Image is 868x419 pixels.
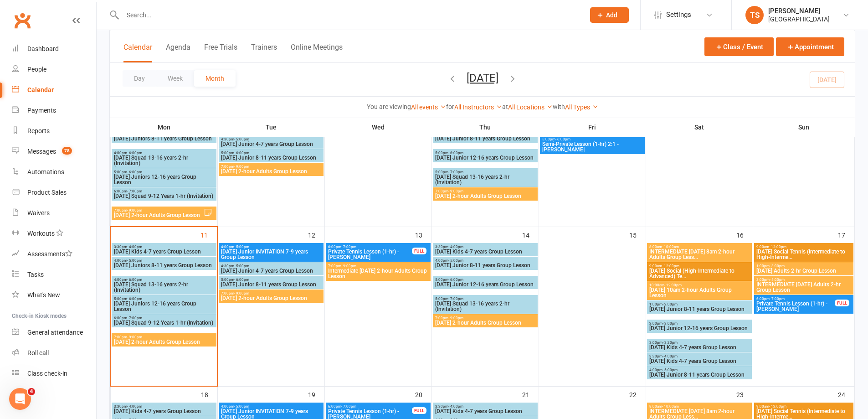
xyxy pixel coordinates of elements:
[113,263,215,268] span: [DATE] Juniors 8-11 years Group Lesson
[341,264,356,268] span: - 9:00pm
[221,137,322,141] span: 4:30pm
[448,259,463,263] span: - 5:00pm
[251,43,277,62] button: Trainers
[367,103,411,110] strong: You are viewing
[221,245,322,249] span: 4:00pm
[649,341,750,345] span: 3:00pm
[221,404,322,409] span: 4:00pm
[113,316,215,320] span: 6:00pm
[756,264,852,268] span: 1:00pm
[431,118,539,137] th: Thu
[127,335,142,339] span: - 9:00pm
[113,189,215,193] span: 6:00pm
[200,227,217,242] div: 11
[12,182,96,203] a: Product Sales
[649,283,750,287] span: 10:00am
[27,189,67,196] div: Product Sales
[127,316,142,320] span: - 7:00pm
[435,316,536,320] span: 7:00pm
[12,203,96,223] a: Waivers
[217,118,324,137] th: Tue
[221,169,322,174] span: [DATE] 2-hour Adults Group Lesson
[113,297,215,301] span: 5:00pm
[769,245,786,249] span: - 12:00pm
[234,264,249,268] span: - 5:00pm
[234,278,249,282] span: - 6:00pm
[113,278,215,282] span: 4:00pm
[435,193,536,199] span: [DATE] 2-hour Adults Group Lesson
[127,151,142,155] span: - 6:00pm
[508,103,553,111] a: All Locations
[769,404,786,409] span: - 12:00pm
[756,245,852,249] span: 9:00am
[663,368,678,372] span: - 5:00pm
[435,174,536,185] span: [DATE] Squad 13-16 years 2-hr (Invitation)
[127,297,142,301] span: - 6:00pm
[776,37,844,56] button: Appointment
[113,335,215,339] span: 7:00pm
[113,301,215,312] span: [DATE] Juniors 12-16 years Group Lesson
[27,370,67,377] div: Class check-in
[448,278,463,282] span: - 6:00pm
[649,372,750,378] span: [DATE] Junior 8-11 years Group Lesson
[649,354,750,358] span: 3:30pm
[756,249,852,260] span: [DATE] Social Tennis (Intermediate to High-Interme...
[649,287,750,298] span: [DATE] 10am 2-hour Adults Group Lesson
[745,6,764,24] div: TS
[649,264,750,268] span: 9:00am
[629,387,646,402] div: 22
[127,404,142,409] span: - 4:00pm
[234,165,249,169] span: - 9:00pm
[502,103,508,110] strong: at
[12,141,96,162] a: Messages 78
[27,66,46,73] div: People
[12,285,96,305] a: What's New
[113,155,215,166] span: [DATE] Squad 13-16 years 2-hr (Invitation)
[629,227,646,242] div: 15
[234,404,249,409] span: - 5:00pm
[123,43,152,62] button: Calendar
[234,137,249,141] span: - 5:00pm
[753,118,855,137] th: Sun
[522,227,539,242] div: 14
[166,43,190,62] button: Agenda
[27,86,54,93] div: Calendar
[649,345,750,350] span: [DATE] Kids 4-7 years Group Lesson
[113,409,215,414] span: [DATE] Kids 4-7 years Group Lesson
[646,118,753,137] th: Sat
[415,387,431,402] div: 20
[127,189,142,193] span: - 7:00pm
[194,70,236,87] button: Month
[156,70,194,87] button: Week
[113,339,215,345] span: [DATE] 2-hour Adults Group Lesson
[542,137,643,141] span: 5:00pm
[324,118,431,137] th: Wed
[27,230,55,237] div: Workouts
[123,70,156,87] button: Day
[221,141,322,147] span: [DATE] Junior 4-7 years Group Lesson
[204,43,237,62] button: Free Trials
[12,244,96,264] a: Assessments
[770,278,785,282] span: - 5:00pm
[411,103,446,111] a: All events
[435,263,536,268] span: [DATE] Junior 8-11 years Group Lesson
[553,103,565,110] strong: with
[448,151,463,155] span: - 6:00pm
[649,368,750,372] span: 4:00pm
[768,15,830,23] div: [GEOGRAPHIC_DATA]
[435,245,536,249] span: 3:30pm
[113,208,204,212] span: 7:00pm
[12,363,96,384] a: Class kiosk mode
[454,103,502,111] a: All Instructors
[542,141,643,152] span: Semi-Private Lesson (1-hr) 2:1 - [PERSON_NAME]
[12,59,96,80] a: People
[736,387,753,402] div: 23
[649,358,750,364] span: [DATE] Kids 4-7 years Group Lesson
[27,250,72,258] div: Assessments
[448,245,463,249] span: - 4:00pm
[522,387,539,402] div: 21
[221,264,322,268] span: 4:30pm
[221,295,322,301] span: [DATE] 2-hour Adults Group Lesson
[663,341,678,345] span: - 3:30pm
[12,264,96,285] a: Tasks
